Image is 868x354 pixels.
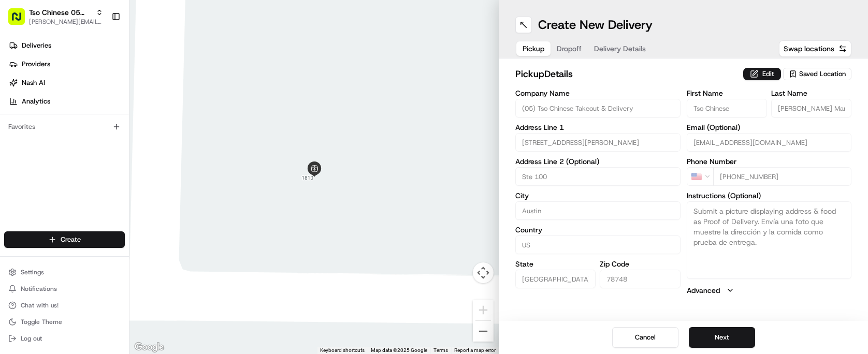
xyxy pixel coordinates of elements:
[600,270,680,288] input: Enter zip code
[687,158,852,165] label: Phone Number
[515,167,681,186] input: Apartment, suite, unit, etc.
[61,235,81,244] span: Create
[6,146,83,165] a: 📗Knowledge Base
[176,102,189,114] button: Start new chat
[433,347,448,353] a: Terms
[4,93,129,110] a: Analytics
[4,4,107,29] button: Tso Chinese 05 [PERSON_NAME][PERSON_NAME][EMAIL_ADDRESS][DOMAIN_NAME]
[771,90,851,97] label: Last Name
[4,298,125,313] button: Chat with us!
[687,285,720,296] label: Advanced
[4,315,125,329] button: Toggle Theme
[799,69,846,79] span: Saved Location
[612,327,678,348] button: Cancel
[132,341,166,354] a: Open this area in Google Maps (opens a new window)
[687,192,852,199] label: Instructions (Optional)
[594,43,646,54] span: Delivery Details
[21,301,59,309] span: Chat with us!
[743,68,781,80] button: Edit
[557,43,582,54] span: Dropoff
[687,99,767,117] input: Enter first name
[83,146,170,165] a: 💻API Documentation
[35,109,131,117] div: We're available if you need us!
[515,158,681,165] label: Address Line 2 (Optional)
[784,43,834,54] span: Swap locations
[600,260,680,268] label: Zip Code
[473,321,494,342] button: Zoom out
[515,235,681,254] input: Enter country
[21,150,79,160] span: Knowledge Base
[21,334,42,343] span: Log out
[687,90,767,97] label: First Name
[689,327,755,348] button: Next
[687,285,852,296] button: Advanced
[4,265,125,279] button: Settings
[4,331,125,346] button: Log out
[10,10,31,31] img: Nash
[515,226,681,233] label: Country
[371,347,427,353] span: Map data ©2025 Google
[687,201,852,279] textarea: Submit a picture displaying address & food as Proof of Delivery. Envía una foto que muestre la di...
[98,150,166,160] span: API Documentation
[22,41,51,50] span: Deliveries
[21,268,44,276] span: Settings
[29,18,103,26] button: [PERSON_NAME][EMAIL_ADDRESS][DOMAIN_NAME]
[73,175,125,183] a: Powered byPylon
[4,75,129,91] a: Nash AI
[320,347,365,354] button: Keyboard shortcuts
[4,56,129,72] a: Providers
[523,43,544,54] span: Pickup
[132,341,166,354] img: Google
[779,40,851,57] button: Swap locations
[515,201,681,220] input: Enter city
[771,99,851,117] input: Enter last name
[454,347,496,353] a: Report a map error
[10,151,19,159] div: 📗
[515,90,681,97] label: Company Name
[687,124,852,131] label: Email (Optional)
[515,260,596,268] label: State
[22,97,50,106] span: Analytics
[515,270,596,288] input: Enter state
[515,124,681,131] label: Address Line 1
[88,151,96,159] div: 💻
[22,60,50,69] span: Providers
[515,192,681,199] label: City
[27,67,171,78] input: Clear
[473,300,494,320] button: Zoom in
[103,175,125,183] span: Pylon
[687,133,852,152] input: Enter email address
[22,78,45,87] span: Nash AI
[473,262,494,283] button: Map camera controls
[4,282,125,296] button: Notifications
[4,37,129,54] a: Deliveries
[515,67,737,81] h2: pickup Details
[10,41,189,58] p: Welcome 👋
[21,318,62,326] span: Toggle Theme
[538,17,653,33] h1: Create New Delivery
[4,119,125,135] div: Favorites
[21,285,57,293] span: Notifications
[783,67,851,81] button: Saved Location
[515,99,681,117] input: Enter company name
[713,167,852,186] input: Enter phone number
[4,231,125,248] button: Create
[10,99,29,117] img: 1736555255976-a54dd68f-1ca7-489b-9aae-adbdc363a1c4
[35,99,170,109] div: Start new chat
[515,133,681,152] input: Enter address
[29,7,92,18] button: Tso Chinese 05 [PERSON_NAME]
